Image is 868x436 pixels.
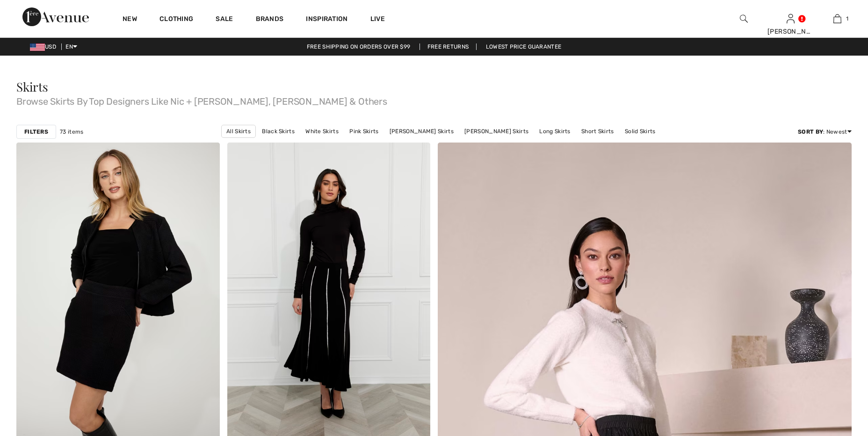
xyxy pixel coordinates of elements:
strong: Sort By [798,129,823,135]
a: Black Skirts [257,125,299,137]
a: Short Skirts [577,125,619,137]
a: Free Returns [420,43,477,50]
img: US Dollar [30,43,45,51]
img: heart_black_full.svg [202,153,210,160]
div: : Newest [798,128,852,136]
img: heart_black_full.svg [412,153,420,160]
span: Browse Skirts By Top Designers Like Nic + [PERSON_NAME], [PERSON_NAME] & Others [16,93,852,106]
a: Free shipping on orders over $99 [299,43,418,50]
span: Inspiration [306,15,347,25]
span: EN [65,43,77,50]
span: 73 items [60,128,83,136]
a: Brands [256,15,284,25]
a: White Skirts [301,125,343,137]
img: My Bag [833,13,841,24]
strong: Filters [24,128,48,136]
span: USD [30,43,60,50]
a: Long Skirts [535,125,575,137]
div: [PERSON_NAME] [767,27,813,36]
img: My Info [787,13,795,24]
span: Skirts [16,79,48,95]
img: 1ère Avenue [22,7,89,26]
img: search the website [740,13,748,24]
a: Lowest Price Guarantee [478,43,569,50]
a: Sign In [787,14,795,23]
a: Solid Skirts [620,125,660,137]
a: New [123,15,137,25]
a: Clothing [159,15,193,25]
a: [PERSON_NAME] Skirts [460,125,533,137]
a: 1 [814,13,860,24]
a: Live [370,14,385,24]
span: 1 [846,14,848,23]
img: heart_black_full.svg [833,153,842,160]
a: [PERSON_NAME] Skirts [385,125,458,137]
a: Sale [216,15,233,25]
a: All Skirts [221,125,256,138]
a: Pink Skirts [345,125,383,137]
